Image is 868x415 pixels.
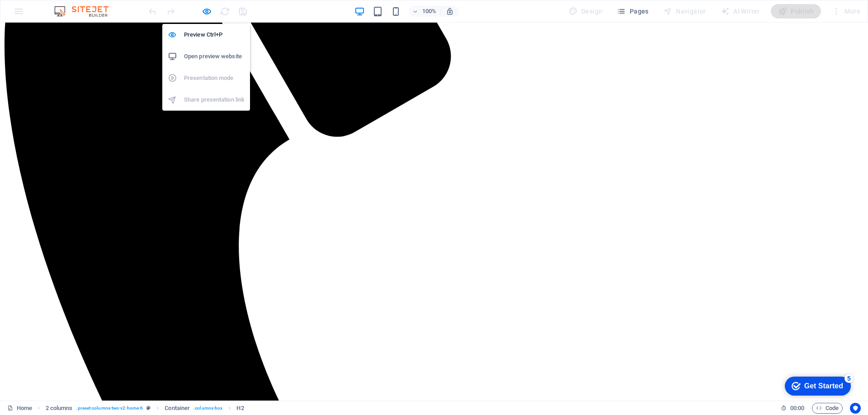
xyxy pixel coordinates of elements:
h6: 100% [422,6,437,17]
div: 5 [67,2,76,11]
span: : [797,405,798,411]
span: Click to select. Double-click to edit [165,403,190,414]
span: . preset-columns-two-v2-home-6 [76,403,143,414]
button: Usercentrics [850,403,861,414]
h6: Preview Ctrl+P [184,29,245,40]
span: . columns-box [193,403,222,414]
div: Get Started 5 items remaining, 0% complete [7,5,73,23]
img: Editor Logo [52,6,120,17]
nav: breadcrumb [46,403,244,414]
a: Click to cancel selection. Double-click to open Pages [7,403,32,414]
i: This element is a customizable preset [146,406,151,410]
span: 00 00 [790,403,804,414]
h6: Open preview website [184,51,245,62]
h6: Session time [781,403,805,414]
i: On resize automatically adjust zoom level to fit chosen device. [446,7,454,15]
div: Get Started [27,10,66,18]
span: Click to select. Double-click to edit [236,403,244,414]
span: Pages [617,7,648,16]
span: Code [816,403,839,414]
button: 100% [409,6,441,17]
span: Click to select. Double-click to edit [46,403,73,414]
div: Design (Ctrl+Alt+Y) [565,4,606,19]
button: Code [812,403,843,414]
button: Pages [613,4,652,19]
